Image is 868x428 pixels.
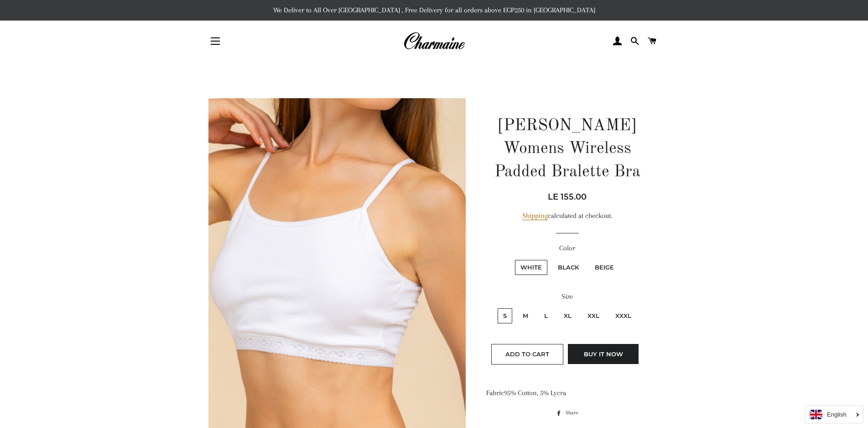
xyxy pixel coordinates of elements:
[582,308,605,323] label: XXL
[522,211,548,220] a: Shipping
[486,210,648,222] div: calculated at checkout.
[610,308,637,323] label: XXXL
[491,344,563,364] button: Add to Cart
[552,260,584,275] label: Black
[515,260,547,275] label: White
[810,410,858,419] a: English
[548,192,587,202] span: LE 155.00
[566,408,583,418] span: Share
[558,308,577,323] label: XL
[498,308,512,323] label: S
[827,412,847,417] i: English
[589,260,619,275] label: Beige
[505,350,549,358] span: Add to Cart
[539,308,553,323] label: L
[486,243,648,254] label: Color
[486,291,648,302] label: Size
[403,31,465,51] img: Charmaine Egypt
[568,344,639,364] button: Buy it now
[486,387,648,399] p: Fabric
[486,115,648,184] h1: [PERSON_NAME] Womens Wireless Padded Bralette Bra
[504,389,566,397] span: 95% Cotton, 5% Lycra
[517,308,534,323] label: M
